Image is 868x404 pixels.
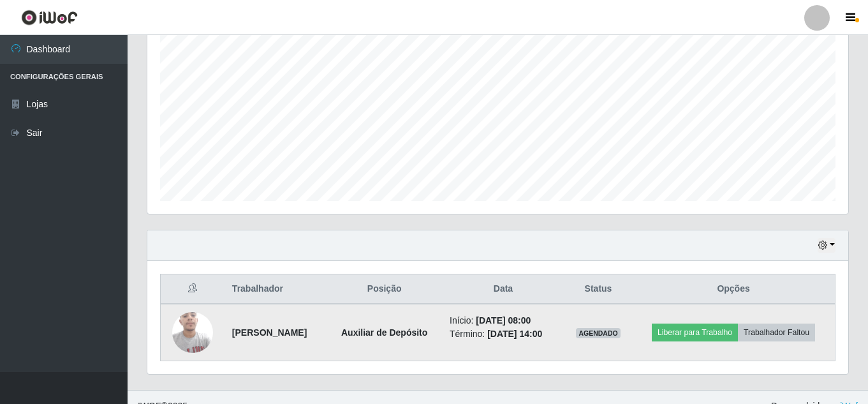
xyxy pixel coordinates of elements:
th: Opções [632,274,835,304]
img: 1741743708537.jpeg [172,305,213,359]
img: CoreUI Logo [21,10,78,26]
strong: [PERSON_NAME] [232,327,307,338]
li: Término: [450,327,557,341]
span: AGENDADO [576,328,621,338]
time: [DATE] 14:00 [487,329,542,339]
li: Início: [450,314,557,327]
th: Trabalhador [224,274,327,304]
th: Status [564,274,632,304]
button: Liberar para Trabalho [652,324,738,341]
th: Posição [327,274,442,304]
time: [DATE] 08:00 [476,315,531,325]
strong: Auxiliar de Depósito [341,327,427,338]
th: Data [442,274,564,304]
button: Trabalhador Faltou [738,324,815,341]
